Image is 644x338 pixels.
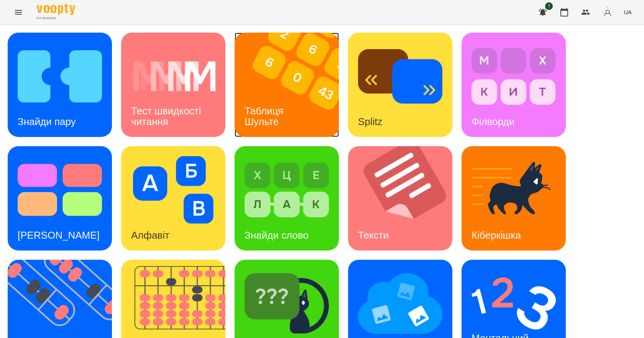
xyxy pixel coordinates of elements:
button: UA [621,5,635,19]
img: Знайди слово [245,156,329,224]
span: For Business [37,16,75,21]
h3: Знайди слово [245,229,309,241]
img: Ментальний рахунок [472,270,556,337]
a: Таблиця ШультеТаблиця Шульте [235,33,339,137]
span: 1 [545,2,553,10]
img: avatar_s.png [602,7,613,18]
h3: Splitz [358,116,383,127]
img: Знайди пару [18,43,102,110]
span: UA [624,8,632,16]
h3: [PERSON_NAME] [18,229,100,241]
a: ТекстиТексти [348,146,452,251]
img: Мнемотехніка [358,270,442,337]
img: Voopty Logo [37,4,75,15]
img: Кіберкішка [472,156,556,224]
img: Тест швидкості читання [131,43,215,110]
h3: Тексти [358,229,389,241]
h3: Таблиця Шульте [245,105,286,127]
img: Алфавіт [131,156,215,224]
img: Знайди Кіберкішку [245,270,329,337]
a: Тест швидкості читанняТест швидкості читання [121,33,225,137]
h3: Філворди [472,116,514,127]
h3: Знайди пару [18,116,76,127]
img: Splitz [358,43,442,110]
a: Знайди паруЗнайди пару [8,33,112,137]
a: Знайди словоЗнайди слово [235,146,339,251]
a: ФілвордиФілворди [462,33,566,137]
h3: Алфавіт [131,229,169,241]
a: АлфавітАлфавіт [121,146,225,251]
h3: Тест швидкості читання [131,105,204,127]
button: Menu [9,3,28,21]
a: SplitzSplitz [348,33,452,137]
img: Тест Струпа [18,156,102,224]
img: Тексти [348,146,462,251]
img: Філворди [472,43,556,110]
h3: Кіберкішка [472,229,521,241]
a: КіберкішкаКіберкішка [462,146,566,251]
a: Тест Струпа[PERSON_NAME] [8,146,112,251]
img: Таблиця Шульте [235,33,348,137]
